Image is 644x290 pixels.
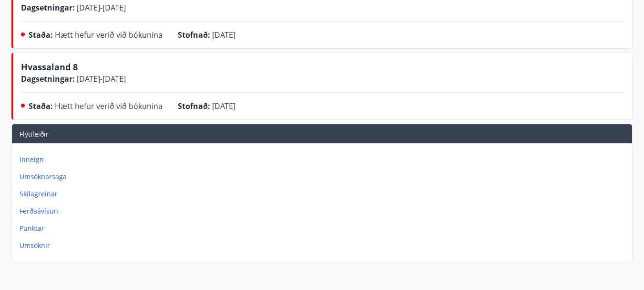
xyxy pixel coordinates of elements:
p: Inneign [20,155,628,164]
p: Umsóknarsaga [20,172,628,182]
span: Staða : [29,101,53,111]
span: [DATE] [212,30,235,40]
span: [DATE] - [DATE] [75,2,126,13]
p: Punktar [20,224,628,233]
span: [DATE] [212,101,235,111]
p: Umsóknir [20,241,628,250]
p: Skilagreinar [20,189,628,199]
span: Dagsetningar : [21,74,75,84]
span: Hvassaland 8 [21,61,78,73]
span: Dagsetningar : [21,2,75,13]
span: Flýtileiðir [20,129,49,139]
span: Stofnað : [178,30,210,40]
p: Ferðaávísun [20,206,628,216]
span: Stofnað : [178,101,210,111]
span: Hætt hefur verið við bókunina [55,30,163,40]
span: [DATE] - [DATE] [75,74,126,84]
span: Hætt hefur verið við bókunina [55,101,163,111]
span: Staða : [29,30,53,40]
